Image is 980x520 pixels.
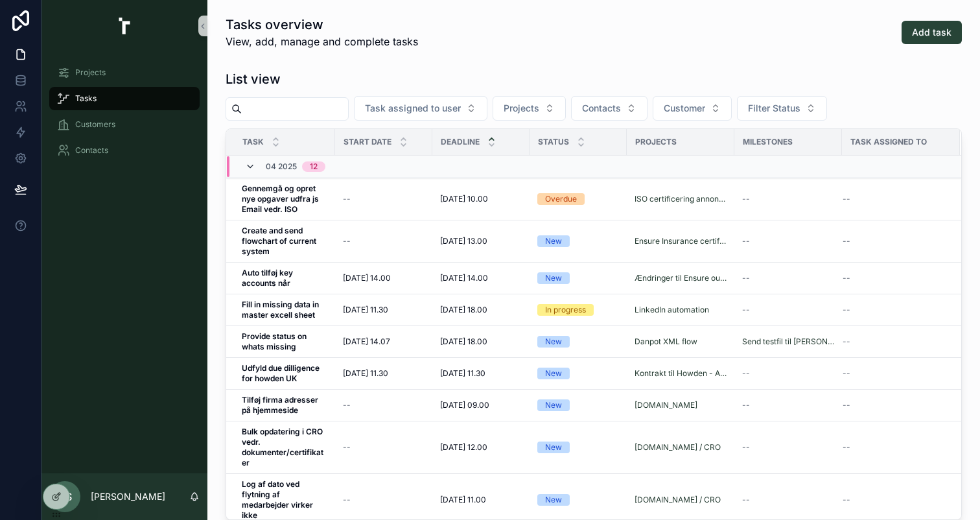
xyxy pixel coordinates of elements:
button: Select Button [571,96,647,121]
span: -- [843,495,850,505]
a: Projects [49,61,200,84]
button: Select Button [493,96,566,121]
a: LinkedIn automation [635,305,709,315]
a: [DOMAIN_NAME] / CRO [635,442,721,453]
span: Projects [635,137,677,147]
span: View, add, manage and complete tasks [226,34,418,49]
span: Task assigned to [850,137,927,147]
a: [DOMAIN_NAME] [635,400,697,410]
p: [PERSON_NAME] [91,490,165,503]
a: [DOMAIN_NAME] / CRO [635,495,721,505]
span: 04 2025 [266,161,297,172]
span: -- [843,337,850,347]
div: In progress [545,304,586,316]
span: [DATE] 18.00 [440,337,487,347]
span: -- [742,495,750,505]
img: App logo [109,16,140,36]
div: New [545,368,562,379]
span: Start date [344,137,391,147]
span: [DATE] 14.07 [343,337,390,347]
span: Contacts [582,102,621,115]
strong: Log af dato ved flytning af medarbejder virker ikke [242,479,315,520]
span: -- [742,305,750,315]
span: Task assigned to user [365,102,461,115]
span: [DATE] 12.00 [440,442,487,453]
span: [DATE] 11.30 [440,368,485,379]
div: Overdue [545,193,577,205]
span: -- [843,236,850,246]
span: [DATE] 14.00 [440,273,488,283]
a: Ensure Insurance certificate platform [635,236,727,246]
a: Contacts [49,139,200,162]
span: Status [538,137,569,147]
span: -- [843,273,850,283]
span: -- [742,236,750,246]
span: [DATE] 10.00 [440,194,488,204]
span: Tasks [75,93,97,104]
span: -- [742,194,750,204]
div: New [545,272,562,284]
span: Filter Status [748,102,800,115]
strong: Fill in missing data in master excell sheet [242,300,321,320]
span: [DATE] 14.00 [343,273,391,283]
div: New [545,442,562,453]
span: [DATE] 11.30 [343,305,388,315]
div: New [545,399,562,411]
strong: Provide status on whats missing [242,331,309,351]
strong: Udfyld due dilligence for howden UK [242,363,321,383]
span: [DATE] 13.00 [440,236,487,246]
div: New [545,494,562,506]
a: Danpot XML flow [635,337,697,347]
span: -- [742,273,750,283]
a: Ændringer til Ensure outlook arkiveringsplatform [635,273,727,283]
a: Send testfil til [PERSON_NAME] [742,337,834,347]
div: New [545,336,562,348]
button: Select Button [354,96,487,121]
span: [DATE] 11.30 [343,368,388,379]
button: Add task [902,21,962,44]
span: -- [343,236,351,246]
h1: Tasks overview [226,16,418,34]
span: [DATE] 11.00 [440,495,486,505]
span: Contacts [75,145,108,156]
a: Customers [49,113,200,136]
span: -- [843,305,850,315]
span: -- [742,400,750,410]
span: -- [843,400,850,410]
span: -- [343,495,351,505]
span: [DATE] 09.00 [440,400,489,410]
span: -- [343,442,351,453]
strong: Auto tilføj key accounts når [242,268,295,288]
button: Select Button [737,96,827,121]
span: -- [343,400,351,410]
span: -- [843,368,850,379]
h1: List view [226,70,281,88]
strong: Bulk opdatering i CRO vedr. dokumenter/certifikater [242,427,325,467]
span: Customers [75,119,115,130]
strong: Tilføj firma adresser på hjemmeside [242,395,320,415]
span: -- [843,442,850,453]
span: Projects [504,102,539,115]
span: Customer [664,102,705,115]
span: -- [343,194,351,204]
span: [DATE] 18.00 [440,305,487,315]
strong: Gennemgå og opret nye opgaver udfra js Email vedr. ISO [242,183,321,214]
div: scrollable content [41,52,207,179]
a: ISO certificering annoncering [635,194,727,204]
a: Tasks [49,87,200,110]
span: Milestones [743,137,793,147]
strong: Create and send flowchart of current system [242,226,318,256]
span: -- [742,368,750,379]
a: Kontrakt til Howden - Afventer [PERSON_NAME] og [PERSON_NAME] [635,368,727,379]
div: 12 [310,161,318,172]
